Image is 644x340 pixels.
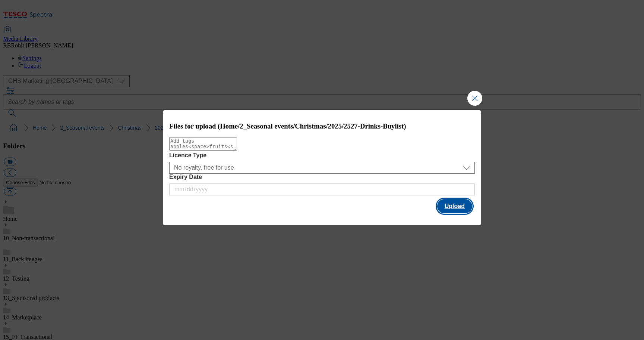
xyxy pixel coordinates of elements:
label: Expiry Date [169,174,475,180]
label: Licence Type [169,152,475,159]
button: Close Modal [467,91,482,106]
button: Upload [437,199,472,213]
h3: Files for upload (Home/2_Seasonal events/Christmas/2025/2527-Drinks-Buylist) [169,122,475,130]
div: Modal [163,110,481,226]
